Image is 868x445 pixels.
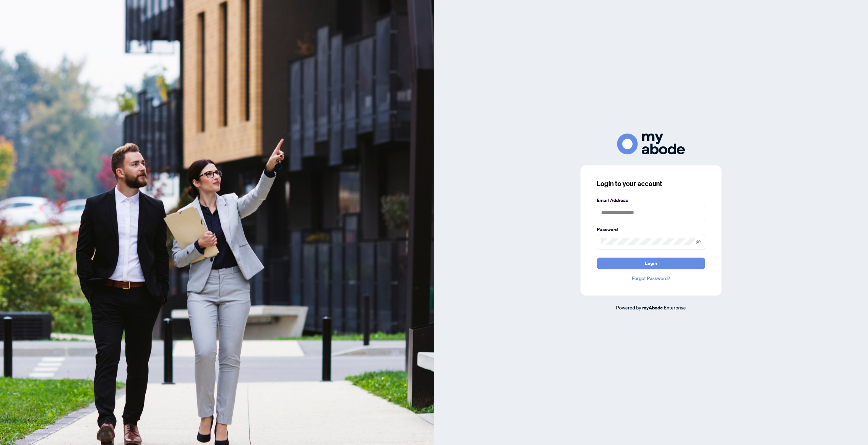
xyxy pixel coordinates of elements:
img: ma-logo [617,134,685,154]
a: myAbode [642,304,663,311]
span: Enterprise [664,304,686,310]
span: eye-invisible [696,239,701,244]
span: Login [645,258,657,269]
span: Powered by [616,304,641,310]
label: Password [597,226,705,233]
label: Email Address [597,197,705,204]
a: Forgot Password? [597,275,705,282]
button: Login [597,258,705,269]
h3: Login to your account [597,179,705,188]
